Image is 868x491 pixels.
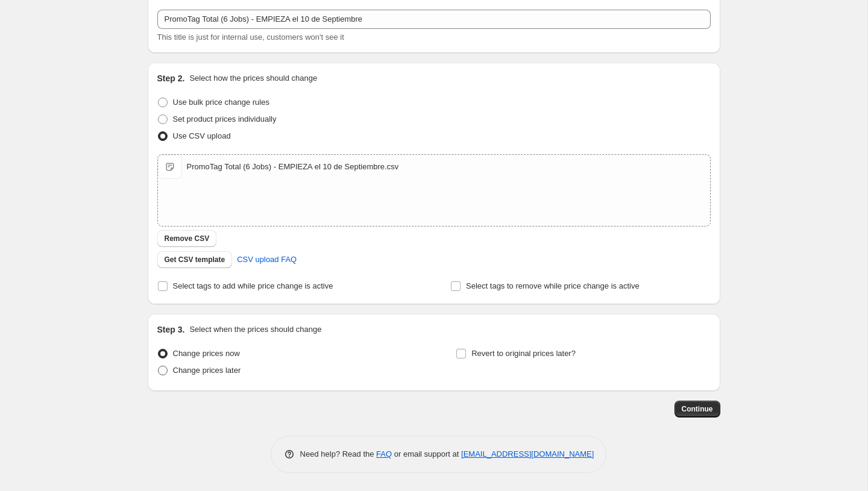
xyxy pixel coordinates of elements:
span: Remove CSV [165,234,210,243]
span: Change prices now [173,349,240,358]
button: Continue [675,401,720,418]
span: Get CSV template [165,255,225,264]
a: CSV upload FAQ [230,250,304,269]
a: [EMAIL_ADDRESS][DOMAIN_NAME] [461,449,594,458]
input: 30% off holiday sale [157,10,711,29]
span: CSV upload FAQ [237,254,297,266]
div: PromoTag Total (6 Jobs) - EMPIEZA el 10 de Septiembre.csv [187,161,399,173]
h2: Step 2. [157,72,185,84]
span: Use bulk price change rules [173,98,269,107]
span: Select tags to remove while price change is active [466,281,640,290]
span: or email support at [392,449,461,458]
p: Select how the prices should change [189,72,317,84]
span: Revert to original prices later? [471,349,576,358]
span: Change prices later [173,366,241,375]
span: Continue [682,404,713,414]
button: Get CSV template [157,251,233,268]
button: Remove CSV [157,230,217,247]
span: Set product prices individually [173,114,277,124]
span: Use CSV upload [173,131,231,140]
span: This title is just for internal use, customers won't see it [157,33,344,42]
h2: Step 3. [157,324,185,336]
span: Select tags to add while price change is active [173,281,333,290]
p: Select when the prices should change [189,324,321,336]
span: Need help? Read the [300,449,377,458]
a: FAQ [376,449,392,458]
